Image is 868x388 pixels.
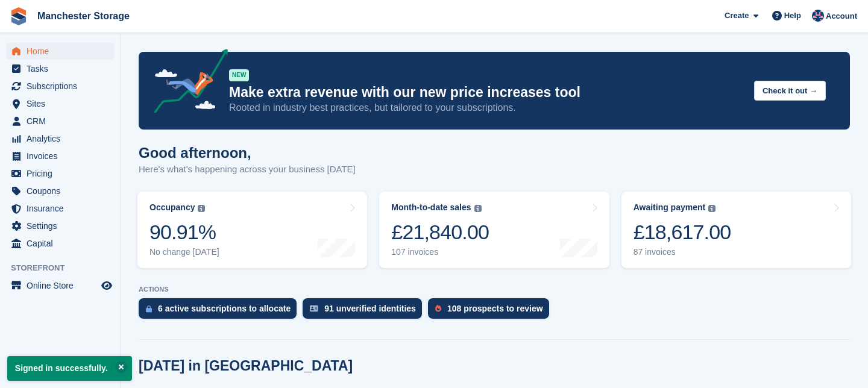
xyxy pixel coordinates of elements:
a: menu [6,95,114,112]
a: 6 active subscriptions to allocate [139,298,303,325]
img: icon-info-grey-7440780725fd019a000dd9b08b2336e03edf1995a4989e88bcd33f0948082b44.svg [708,205,715,212]
img: verify_identity-adf6edd0f0f0b5bbfe63781bf79b02c33cf7c696d77639b501bdc392416b5a36.svg [310,305,318,312]
p: ACTIONS [139,286,850,293]
div: Occupancy [149,202,195,213]
a: menu [6,200,114,217]
a: menu [6,60,114,77]
div: 90.91% [149,220,219,245]
span: Pricing [27,165,99,182]
a: menu [6,235,114,252]
span: Subscriptions [27,78,99,95]
div: 6 active subscriptions to allocate [158,304,291,313]
p: Here's what's happening across your business [DATE] [139,163,356,177]
span: Help [784,10,801,22]
div: Awaiting payment [634,202,706,213]
a: menu [6,113,114,130]
span: Coupons [27,183,99,199]
div: £21,840.00 [391,220,489,245]
a: menu [6,183,114,199]
a: menu [6,277,114,294]
span: Insurance [27,200,99,217]
span: Tasks [27,60,99,77]
a: Occupancy 90.91% No change [DATE] [137,192,367,268]
a: Month-to-date sales £21,840.00 107 invoices [379,192,609,268]
a: menu [6,78,114,95]
div: Month-to-date sales [391,202,471,213]
span: Capital [27,235,99,252]
p: Signed in successfully. [7,356,132,381]
div: £18,617.00 [634,220,731,245]
span: Sites [27,95,99,112]
a: Awaiting payment £18,617.00 87 invoices [621,192,851,268]
a: Manchester Storage [33,6,134,26]
a: menu [6,148,114,164]
span: Account [826,10,857,22]
a: menu [6,217,114,234]
span: Analytics [27,130,99,147]
a: Preview store [99,278,114,293]
h1: Good afternoon, [139,145,356,161]
a: menu [6,130,114,147]
div: 108 prospects to review [447,304,543,313]
h2: [DATE] in [GEOGRAPHIC_DATA] [139,358,353,374]
span: CRM [27,113,99,130]
img: icon-info-grey-7440780725fd019a000dd9b08b2336e03edf1995a4989e88bcd33f0948082b44.svg [198,205,205,212]
a: 91 unverified identities [303,298,428,325]
span: Create [725,10,749,22]
div: No change [DATE] [149,247,219,257]
span: Invoices [27,148,99,164]
a: menu [6,165,114,182]
button: Check it out → [754,81,826,101]
img: icon-info-grey-7440780725fd019a000dd9b08b2336e03edf1995a4989e88bcd33f0948082b44.svg [474,205,482,212]
img: price-adjustments-announcement-icon-8257ccfd72463d97f412b2fc003d46551f7dbcb40ab6d574587a9cd5c0d94... [144,49,228,117]
img: active_subscription_to_allocate_icon-d502201f5373d7db506a760aba3b589e785aa758c864c3986d89f69b8ff3... [146,305,152,313]
p: Rooted in industry best practices, but tailored to your subscriptions. [229,101,744,114]
div: 107 invoices [391,247,489,257]
p: Make extra revenue with our new price increases tool [229,84,744,101]
img: prospect-51fa495bee0391a8d652442698ab0144808aea92771e9ea1ae160a38d050c398.svg [435,305,441,312]
a: 108 prospects to review [428,298,555,325]
div: 87 invoices [634,247,731,257]
span: Settings [27,217,99,234]
div: 91 unverified identities [324,304,416,313]
span: Home [27,43,99,60]
span: Storefront [11,262,120,274]
a: menu [6,43,114,60]
span: Online Store [27,277,99,294]
img: stora-icon-8386f47178a22dfd0bd8f6a31ec36ba5ce8667c1dd55bd0f319d3a0aa187defe.svg [10,7,28,25]
div: NEW [229,69,249,81]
